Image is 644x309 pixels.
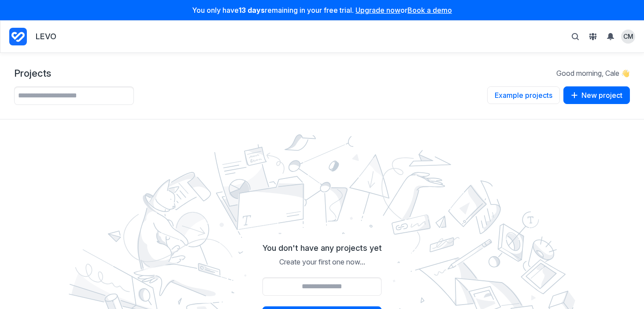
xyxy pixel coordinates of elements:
[621,30,635,44] summary: View profile menu
[355,6,400,15] a: Upgrade now
[556,68,630,78] p: Good morning, Cale 👋
[263,257,382,267] p: Create your first one now...
[239,6,265,15] strong: 13 days
[568,30,582,44] button: Toggle search bar
[487,86,560,104] button: Example projects
[586,30,600,44] button: View People & Groups
[563,86,630,104] button: New project
[487,86,560,105] a: Example projects
[263,243,382,253] h2: You don't have any projects yet
[603,30,621,44] summary: View Notifications
[5,5,639,15] p: You only have remaining in your free trial. or
[9,26,27,47] a: Project Dashboard
[36,31,56,42] p: LEVO
[563,86,630,105] a: New project
[14,67,51,79] h1: Projects
[407,6,452,15] a: Book a demo
[623,32,633,41] span: CM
